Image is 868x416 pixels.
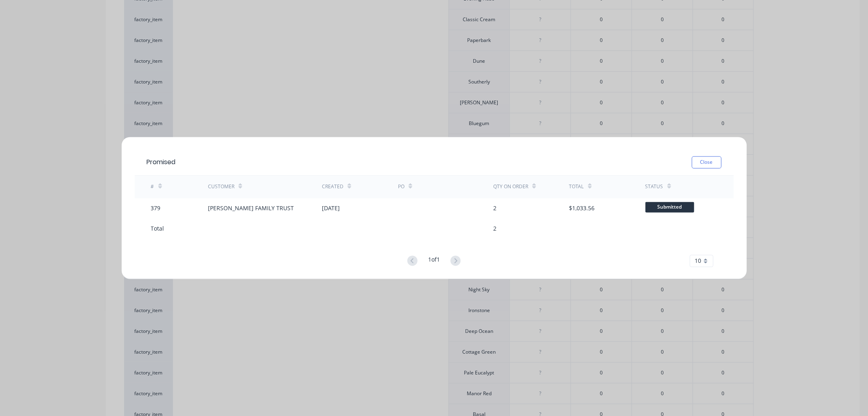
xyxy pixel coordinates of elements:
div: Created [322,183,343,191]
div: Total [569,183,584,191]
div: Total [151,225,164,233]
div: 2 [493,204,496,213]
div: Customer [208,183,234,191]
div: Qty on order [493,183,528,191]
div: 379 [151,204,161,213]
div: 2 [493,225,496,233]
div: $1,033.56 [569,204,595,213]
span: Submitted [645,202,694,212]
div: [PERSON_NAME] FAMILY TRUST [208,204,294,213]
div: 1 of 1 [428,255,440,267]
div: Promised [147,157,176,167]
div: PO [398,183,404,191]
div: # [151,183,154,191]
button: Close [692,156,722,168]
div: [DATE] [322,204,340,213]
div: Status [645,183,663,191]
span: 10 [695,257,702,265]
